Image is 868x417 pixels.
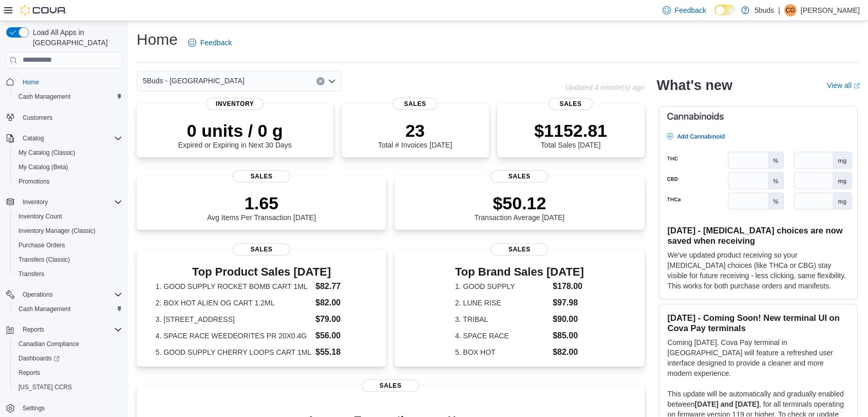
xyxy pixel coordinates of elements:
span: Transfers [14,268,122,280]
span: Load All Apps in [GEOGRAPHIC_DATA] [29,27,122,48]
button: Canadian Compliance [10,337,126,351]
h3: [DATE] - [MEDICAL_DATA] choices are now saved when receiving [668,225,849,246]
span: Feedback [200,38,232,48]
span: Inventory Manager (Classic) [14,225,122,237]
span: Inventory Manager (Classic) [18,227,96,235]
span: Settings [18,402,122,414]
dt: 5. GOOD SUPPLY CHERRY LOOPS CART 1ML [156,347,311,357]
span: Home [23,78,39,86]
p: Updated 4 minute(s) ago [565,83,644,92]
dd: $56.00 [315,330,367,342]
p: 5buds [754,4,774,16]
a: My Catalog (Classic) [14,147,80,159]
dt: 3. [STREET_ADDRESS] [156,314,311,324]
dd: $79.00 [315,313,367,325]
div: Expired or Expiring in Next 30 Days [178,120,292,149]
dd: $85.00 [553,330,584,342]
div: Cheyanne Gauthier [784,4,797,16]
a: Inventory Count [14,210,66,223]
span: Canadian Compliance [14,338,122,350]
button: Inventory [2,195,126,209]
span: Reports [18,323,122,336]
a: Feedback [184,32,236,53]
span: Feedback [675,5,706,15]
span: Reports [14,367,122,379]
a: Purchase Orders [14,239,69,251]
a: Transfers (Classic) [14,253,74,266]
button: Clear input [316,77,325,85]
a: Dashboards [14,352,64,365]
a: Transfers [14,268,48,280]
button: Inventory Manager (Classic) [10,224,126,238]
span: Inventory Count [18,212,62,221]
button: Operations [18,288,57,301]
span: Inventory [23,198,48,206]
h3: [DATE] - Coming Soon! New terminal UI on Cova Pay terminals [668,313,849,333]
div: Total Sales [DATE] [534,120,607,149]
dd: $82.00 [315,297,367,309]
div: Total # Invoices [DATE] [378,120,452,149]
dt: 4. SPACE RACE [455,331,549,341]
h3: Top Brand Sales [DATE] [455,266,584,278]
h2: What's new [657,77,732,94]
a: Settings [18,402,49,414]
span: Customers [23,114,52,122]
span: Sales [490,170,548,183]
span: Dashboards [14,352,122,365]
span: CG [786,4,795,16]
div: Avg Items Per Transaction [DATE] [207,193,316,222]
span: Promotions [14,175,122,188]
span: Cash Management [14,303,122,315]
span: Settings [23,404,45,412]
h1: Home [137,29,178,50]
span: Purchase Orders [18,241,65,249]
span: My Catalog (Beta) [18,163,68,171]
span: Customers [18,111,122,124]
p: | [778,4,780,16]
span: Transfers (Classic) [14,253,122,266]
strong: [DATE] and [DATE] [695,400,759,408]
span: Operations [18,288,122,301]
button: My Catalog (Classic) [10,146,126,160]
span: Inventory [18,196,122,208]
span: Transfers [18,270,44,278]
h3: Top Product Sales [DATE] [156,266,368,278]
dt: 2. LUNE RISE [455,298,549,308]
a: Cash Management [14,90,74,103]
button: Reports [18,323,48,336]
span: Promotions [18,177,50,186]
p: Coming [DATE], Cova Pay terminal in [GEOGRAPHIC_DATA] will feature a refreshed user interface des... [668,337,849,378]
dt: 4. SPACE RACE WEEDEORITES PR 20X0.4G [156,331,311,341]
button: Catalog [18,132,48,144]
span: 5Buds - [GEOGRAPHIC_DATA] [143,75,244,87]
input: Dark Mode [714,5,736,15]
dd: $97.98 [553,297,584,309]
p: $50.12 [475,193,565,213]
span: Catalog [18,132,122,144]
p: 1.65 [207,193,316,213]
span: Sales [233,243,290,256]
dt: 1. GOOD SUPPLY ROCKET BOMB CART 1ML [156,281,311,292]
span: My Catalog (Classic) [14,147,122,159]
span: Dashboards [18,354,60,362]
button: Transfers (Classic) [10,252,126,267]
button: Open list of options [328,77,336,85]
span: [US_STATE] CCRS [18,383,72,391]
button: Reports [2,322,126,337]
p: 23 [378,120,452,141]
button: Purchase Orders [10,238,126,252]
dt: 1. GOOD SUPPLY [455,281,549,292]
button: Promotions [10,174,126,189]
a: Customers [18,112,56,124]
p: [PERSON_NAME] [801,4,860,16]
button: Inventory Count [10,209,126,224]
span: Operations [23,291,53,299]
div: Transaction Average [DATE] [475,193,565,222]
button: [US_STATE] CCRS [10,380,126,394]
a: Inventory Manager (Classic) [14,225,100,237]
span: Catalog [23,134,44,142]
span: Inventory Count [14,210,122,223]
span: Reports [18,369,40,377]
a: Dashboards [10,351,126,366]
span: Sales [393,98,437,110]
